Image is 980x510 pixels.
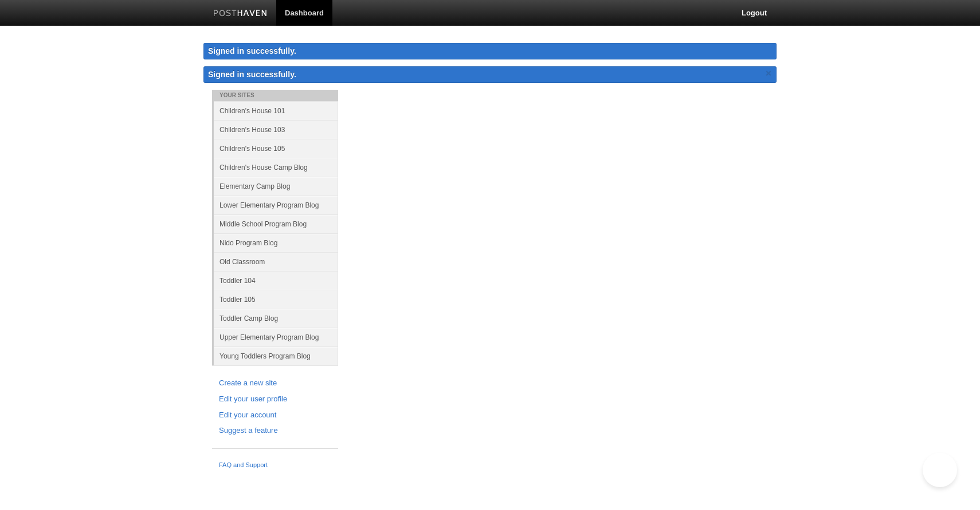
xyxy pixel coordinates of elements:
a: Old Classroom [214,252,338,271]
a: Children's House 101 [214,101,338,120]
a: × [763,66,774,81]
a: Middle School Program Blog [214,214,338,233]
a: Children's House 105 [214,139,338,158]
a: Create a new site [219,377,331,389]
a: Upper Elementary Program Blog [214,328,338,346]
a: Toddler 104 [214,271,338,290]
a: FAQ and Support [219,460,331,471]
a: Children's House Camp Blog [214,158,338,177]
a: Toddler 105 [214,290,338,309]
img: Posthaven-bar [213,10,268,18]
a: Nido Program Blog [214,233,338,252]
iframe: Help Scout Beacon - Open [923,453,957,487]
a: Children's House 103 [214,120,338,139]
a: Young Toddlers Program Blog [214,346,338,365]
a: Edit your account [219,409,331,421]
a: Lower Elementary Program Blog [214,196,338,214]
a: Elementary Camp Blog [214,177,338,196]
span: Signed in successfully. [208,70,296,79]
div: Signed in successfully. [203,43,777,59]
a: Suggest a feature [219,425,331,437]
a: Edit your user profile [219,393,331,405]
li: Your Sites [212,90,338,101]
a: Toddler Camp Blog [214,309,338,328]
